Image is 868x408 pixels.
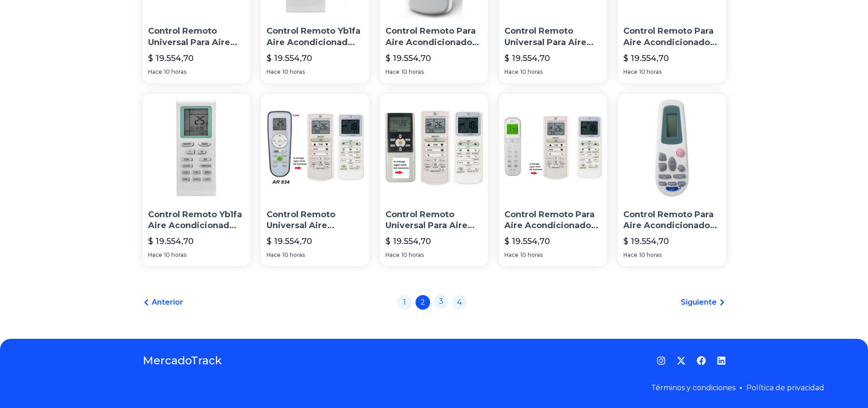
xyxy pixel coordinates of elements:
[143,353,222,368] a: MercadoTrack
[639,68,662,76] span: 10 horas
[267,209,364,232] p: Control Remoto Universal Aire Acondicionado York Yad32he13
[385,25,483,48] p: Control Remoto Para Aire Acondicionado Delonghi Gykq-03
[267,25,364,48] p: Control Remoto Yb1fa Aire Acondicionad Sanyo [US_STATE] [GEOGRAPHIC_DATA]
[499,94,607,266] a: Control Remoto Para Aire Acondicionado Bgh Rg36a / Bgef UnivControl Remoto Para Aire Acondicionad...
[623,209,720,232] p: Control Remoto Para Aire Acondicionado Philco Rch-2302na
[746,383,824,392] a: Política de privacidad
[148,25,245,48] p: Control Remoto Universal Para Aire Acondicionado Daewoo 805
[380,94,488,266] a: Control Remoto Universal Para Aire Acondicionado BghControl Remoto Universal Para Aire Acondicion...
[164,68,186,76] span: 10 horas
[267,52,312,65] p: $ 19.554,70
[623,235,669,248] p: $ 19.554,70
[504,25,601,48] p: Control Remoto Universal Para Aire Acondicionado Sanyo
[697,356,706,365] a: Facebook
[397,295,412,310] a: 1
[148,235,194,248] p: $ 19.554,70
[639,251,662,259] span: 10 horas
[152,297,183,308] span: Anterior
[380,94,488,202] img: Control Remoto Universal Para Aire Acondicionado Bgh
[143,94,251,266] a: Control Remoto Yb1fa Aire Acondicionad Fedders Noblex PhilcoControl Remoto Yb1fa Aire Acondiciona...
[520,68,543,76] span: 10 horas
[618,94,726,266] a: Control Remoto Para Aire Acondicionado Philco Rch-2302naControl Remoto Para Aire Acondicionado Ph...
[267,68,281,76] span: Hace
[504,68,519,76] span: Hace
[677,356,686,365] a: Twitter
[148,209,245,232] p: Control Remoto Yb1fa Aire Acondicionad Fedders Noblex Philco
[504,52,550,65] p: $ 19.554,70
[681,297,717,308] span: Siguiente
[267,235,312,248] p: $ 19.554,70
[385,209,483,232] p: Control Remoto Universal Para Aire Acondicionado Bgh
[717,356,726,365] a: LinkedIn
[164,251,186,259] span: 10 horas
[623,25,720,48] p: Control Remoto Para Aire Acondicionado Electra Rc-3 Envios
[504,251,519,259] span: Hace
[623,52,669,65] p: $ 19.554,70
[681,297,726,308] a: Siguiente
[143,297,183,308] a: Anterior
[499,94,607,202] img: Control Remoto Para Aire Acondicionado Bgh Rg36a / Bgef Univ
[504,235,550,248] p: $ 19.554,70
[618,94,726,202] img: Control Remoto Para Aire Acondicionado Philco Rch-2302na
[261,94,369,266] a: Control Remoto Universal Aire Acondicionado York Yad32he13Control Remoto Universal Aire Acondicio...
[261,94,369,202] img: Control Remoto Universal Aire Acondicionado York Yad32he13
[651,383,735,392] a: Términos y condiciones
[504,209,601,232] p: Control Remoto Para Aire Acondicionado Bgh Rg36a / Bgef Univ
[385,52,431,65] p: $ 19.554,70
[148,68,162,76] span: Hace
[148,251,162,259] span: Hace
[143,94,251,202] img: Control Remoto Yb1fa Aire Acondicionad Fedders Noblex Philco
[657,356,666,365] a: Instagram
[401,68,424,76] span: 10 horas
[452,295,467,310] a: 4
[385,235,431,248] p: $ 19.554,70
[267,251,281,259] span: Hace
[434,294,448,309] a: 3
[385,68,400,76] span: Hace
[148,52,194,65] p: $ 19.554,70
[282,251,305,259] span: 10 horas
[520,251,543,259] span: 10 horas
[282,68,305,76] span: 10 horas
[385,251,400,259] span: Hace
[401,251,424,259] span: 10 horas
[623,251,637,259] span: Hace
[623,68,637,76] span: Hace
